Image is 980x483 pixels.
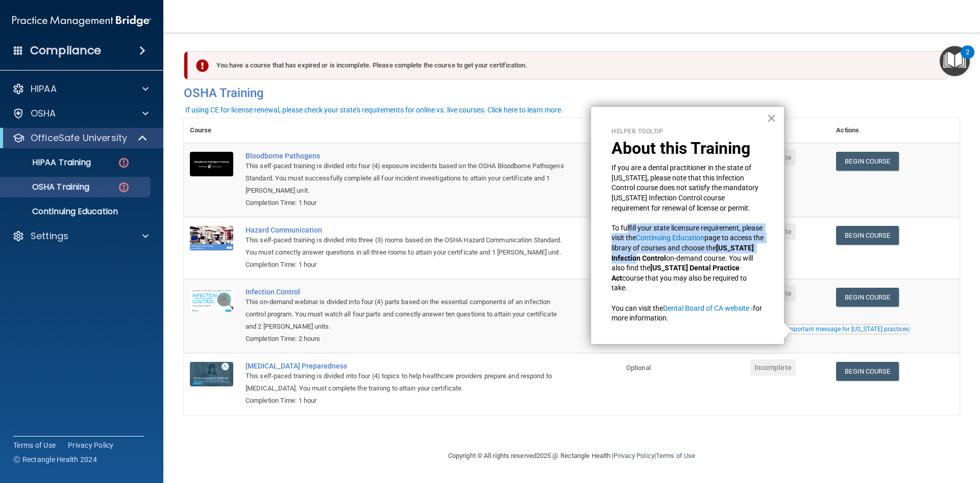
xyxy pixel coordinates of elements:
a: Privacy Policy [68,440,114,450]
button: Open Resource Center, 2 new notifications [940,46,970,76]
div: Infection Control [246,288,569,296]
div: Completion Time: 1 hour [246,197,569,209]
button: Read this if you are a dental practitioner in the state of CA [785,324,911,334]
span: page to access the library of courses and choose the [611,234,765,252]
span: Incomplete [750,359,796,376]
img: PMB logo [12,11,151,31]
div: [MEDICAL_DATA] Preparedness [246,362,569,370]
a: Begin Course [836,226,898,245]
h4: OSHA Training [184,86,960,100]
div: This self-paced training is divided into four (4) exposure incidents based on the OSHA Bloodborne... [246,160,569,197]
a: Dental Board of CA website › [663,304,753,312]
span: You can visit the [611,304,663,312]
p: OfficeSafe University [31,132,127,144]
img: danger-circle.6113f641.png [117,156,130,169]
a: Begin Course [836,152,898,171]
div: This self-paced training is divided into three (3) rooms based on the OSHA Hazard Communication S... [246,234,569,259]
div: Completion Time: 1 hour [246,395,569,407]
p: Helper Tooltip [611,127,764,136]
strong: [US_STATE] Infection Control [611,244,755,262]
div: Completion Time: 2 hours [246,333,569,345]
strong: [US_STATE] Dental Practice Act [611,264,741,282]
div: Hazard Communication [246,226,569,234]
a: Terms of Use [13,440,56,450]
p: Continuing Education [7,206,146,217]
th: Actions [830,118,960,143]
div: You have a course that has expired or is incomplete. Please complete the course to get your certi... [188,51,948,80]
span: course that you may also be required to take. [611,274,748,292]
span: Ⓒ Rectangle Health 2024 [13,454,97,465]
p: OSHA Training [7,182,89,192]
div: Completion Time: 1 hour [246,259,569,271]
a: Continuing Education [636,234,704,242]
span: on-demand course. You will also find the [611,254,754,272]
div: Copyright © All rights reserved 2025 @ Rectangle Health | | [385,440,758,472]
img: danger-circle.6113f641.png [117,181,130,194]
p: Settings [31,230,68,242]
iframe: Drift Widget Chat Controller [803,410,968,451]
p: OSHA [31,107,56,120]
h4: Compliance [30,43,101,58]
span: To fulfill your state licensure requirement, please visit the [611,224,764,242]
img: exclamation-circle-solid-danger.72ef9ffc.png [196,59,209,72]
div: Important message for [US_STATE] practices [787,326,909,332]
span: Optional [626,364,651,372]
p: HIPAA Training [7,157,91,168]
a: Terms of Use [656,452,695,459]
div: This on-demand webinar is divided into four (4) parts based on the essential components of an inf... [246,296,569,333]
div: If using CE for license renewal, please check your state's requirements for online vs. live cours... [185,106,563,113]
p: HIPAA [31,83,57,95]
a: Begin Course [836,288,898,307]
p: If you are a dental practitioner in the state of [US_STATE], please note that this Infection Cont... [611,163,764,213]
p: About this Training [611,139,764,158]
th: Status [744,118,830,143]
a: Privacy Policy [614,452,654,459]
div: Bloodborne Pathogens [246,152,569,160]
th: Course [184,118,239,143]
a: Begin Course [836,362,898,381]
div: 2 [966,52,969,65]
div: This self-paced training is divided into four (4) topics to help healthcare providers prepare and... [246,370,569,395]
button: Close [767,110,776,126]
